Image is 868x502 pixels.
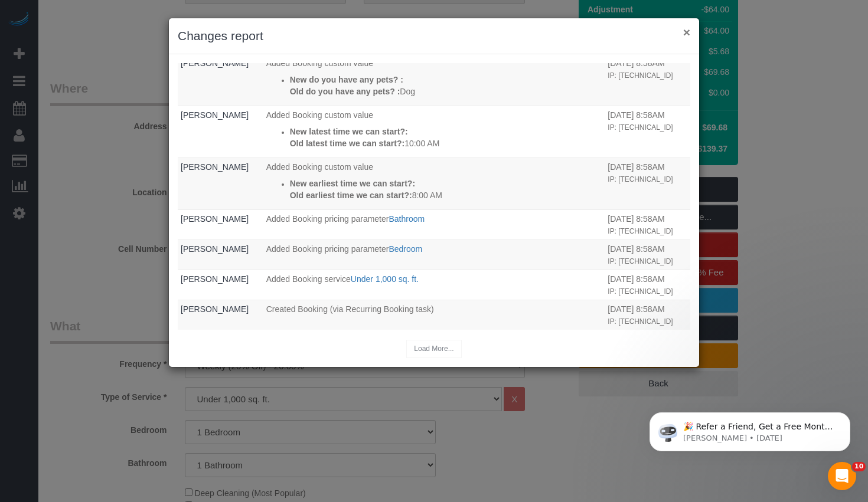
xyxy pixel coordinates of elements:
[608,317,673,326] small: IP: [TECHNICAL_ID]
[608,227,673,235] small: IP: [TECHNICAL_ID]
[683,26,690,38] button: ×
[263,239,605,270] td: What
[178,239,263,270] td: Who
[605,270,690,300] td: When
[605,300,690,330] td: When
[266,58,373,68] span: Added Booking custom value
[290,189,602,201] p: 8:00 AM
[266,162,373,172] span: Added Booking custom value
[169,18,699,367] sui-modal: Changes report
[828,462,856,490] iframe: Intercom live chat
[290,127,408,136] strong: New latest time we can start?:
[178,158,263,209] td: Who
[632,388,868,470] iframe: Intercom notifications message
[290,137,602,149] p: 10:00 AM
[266,244,389,254] span: Added Booking pricing parameter
[178,106,263,158] td: Who
[290,191,412,200] strong: Old earliest time we can start?:
[178,54,263,106] td: Who
[263,54,605,106] td: What
[608,287,673,296] small: IP: [TECHNICAL_ID]
[290,179,415,188] strong: New earliest time we can start?:
[389,214,425,224] a: Bathroom
[290,86,602,97] p: Dog
[181,304,249,314] a: [PERSON_NAME]
[290,87,400,96] strong: Old do you have any pets? :
[605,54,690,106] td: When
[605,239,690,270] td: When
[290,75,403,84] strong: New do you have any pets? :
[351,274,419,284] a: Under 1,000 sq. ft.
[605,106,690,158] td: When
[263,300,605,330] td: What
[263,158,605,209] td: What
[266,214,389,224] span: Added Booking pricing parameter
[263,209,605,239] td: What
[178,209,263,239] td: Who
[178,300,263,330] td: Who
[266,110,373,120] span: Added Booking custom value
[608,71,673,80] small: IP: [TECHNICAL_ID]
[181,58,249,68] a: [PERSON_NAME]
[266,304,434,314] span: Created Booking (via Recurring Booking task)
[263,106,605,158] td: What
[389,244,422,254] a: Bedroom
[608,123,673,132] small: IP: [TECHNICAL_ID]
[608,257,673,265] small: IP: [TECHNICAL_ID]
[181,244,249,254] a: [PERSON_NAME]
[181,274,249,284] a: [PERSON_NAME]
[266,274,351,284] span: Added Booking service
[178,27,690,45] h3: Changes report
[605,158,690,209] td: When
[181,162,249,172] a: [PERSON_NAME]
[605,209,690,239] td: When
[263,270,605,300] td: What
[852,462,866,471] span: 10
[181,110,249,120] a: [PERSON_NAME]
[290,139,405,148] strong: Old latest time we can start?:
[181,214,249,224] a: [PERSON_NAME]
[178,270,263,300] td: Who
[608,175,673,183] small: IP: [TECHNICAL_ID]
